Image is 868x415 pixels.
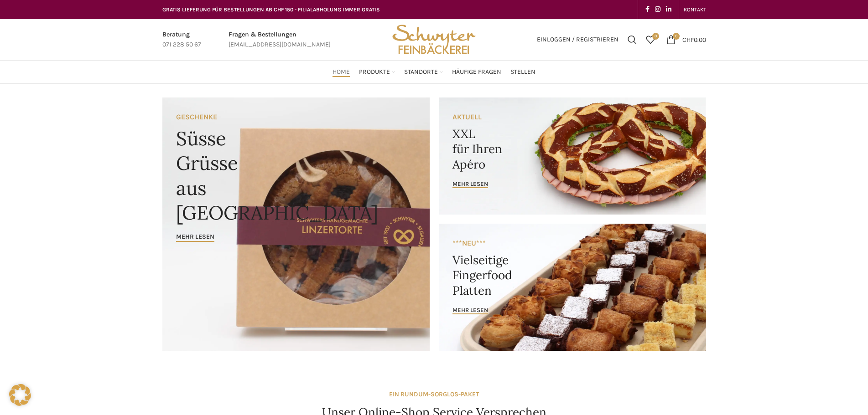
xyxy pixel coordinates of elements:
[673,33,680,40] span: 0
[641,31,660,49] div: Meine Wunschliste
[663,3,674,16] a: Linkedin social link
[359,63,395,81] a: Produkte
[652,33,659,40] span: 0
[229,30,331,50] a: Infobox link
[452,63,501,81] a: Häufige Fragen
[333,68,350,77] span: Home
[652,3,663,16] a: Instagram social link
[537,36,619,43] span: Einloggen / Registrieren
[359,68,390,77] span: Produkte
[162,6,380,13] span: GRATIS LIEFERUNG FÜR BESTELLUNGEN AB CHF 150 - FILIALABHOLUNG IMMER GRATIS
[510,63,535,81] a: Stellen
[623,31,641,49] a: Suchen
[682,36,694,43] span: CHF
[162,97,430,351] a: Banner link
[641,31,660,49] a: 0
[162,30,201,50] a: Infobox link
[679,0,711,19] div: Secondary navigation
[452,68,501,77] span: Häufige Fragen
[662,31,711,49] a: 0 CHF0.00
[404,68,438,77] span: Standorte
[389,19,478,60] img: Bäckerei Schwyter
[532,31,623,49] a: Einloggen / Registrieren
[510,68,535,77] span: Stellen
[389,390,479,398] strong: EIN RUNDUM-SORGLOS-PAKET
[389,35,478,43] a: Site logo
[684,0,706,19] a: KONTAKT
[404,63,443,81] a: Standorte
[439,224,706,351] a: Banner link
[684,6,706,13] span: KONTAKT
[439,97,706,215] a: Banner link
[682,36,706,43] bdi: 0.00
[158,63,711,81] div: Main navigation
[643,3,652,16] a: Facebook social link
[333,63,350,81] a: Home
